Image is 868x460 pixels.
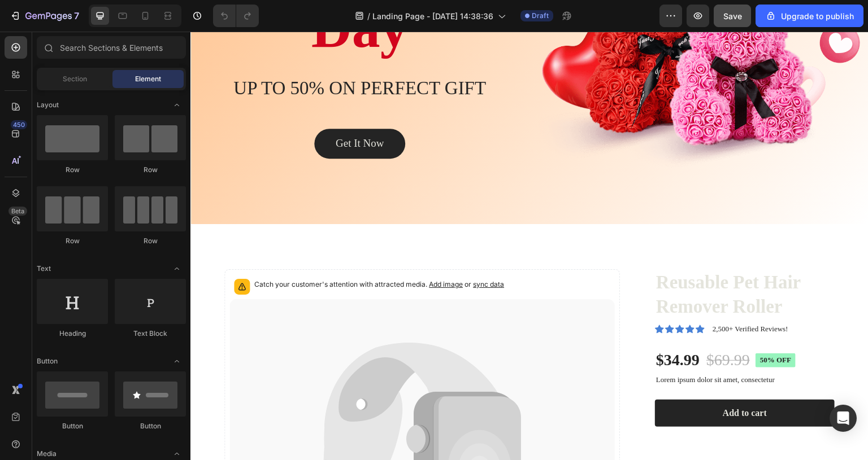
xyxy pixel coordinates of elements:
h1: Reusable Pet Hair Remover Roller [465,238,644,288]
span: Text [37,264,51,274]
div: Undo/Redo [213,5,259,27]
button: Upgrade to publish [756,5,863,27]
div: Row [115,236,186,246]
div: Open Intercom Messenger [830,405,857,432]
span: Add image [238,248,272,257]
span: or [272,248,314,257]
div: Button [115,421,186,431]
div: Row [37,236,108,246]
pre: 50% off [565,322,605,336]
div: Upgrade to publish [765,10,854,22]
iframe: Design area [190,32,868,460]
span: Toggle open [168,260,186,278]
span: Section [63,74,87,84]
div: Button [37,421,108,431]
span: Draft [532,11,549,21]
span: sync data [283,248,314,257]
div: 450 [11,120,27,129]
p: 7 [74,9,79,23]
input: Search Sections & Elements [37,36,186,59]
span: Button [37,356,58,366]
p: 2,500+ Verified Reviews! [522,292,598,303]
div: $34.99 [465,317,510,340]
p: Material [467,428,501,440]
button: Save [714,5,751,27]
span: Toggle open [168,96,186,114]
span: Save [723,11,742,21]
span: Toggle open [168,352,186,370]
span: Media [37,449,57,459]
span: Element [135,74,161,84]
div: Row [115,165,186,175]
div: Text Block [115,328,186,339]
span: Layout [37,100,59,110]
span: / [367,10,370,22]
div: $69.99 [515,317,561,340]
span: Landing Page - [DATE] 14:38:36 [372,10,493,22]
button: 7 [5,5,84,27]
div: Add to cart [532,376,576,388]
p: Lorem ipsum dolor sit amet, consectetur [466,344,643,353]
div: Beta [8,207,27,216]
div: Heading [37,328,108,339]
div: Row [37,165,108,175]
button: Add to cart [465,368,644,396]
